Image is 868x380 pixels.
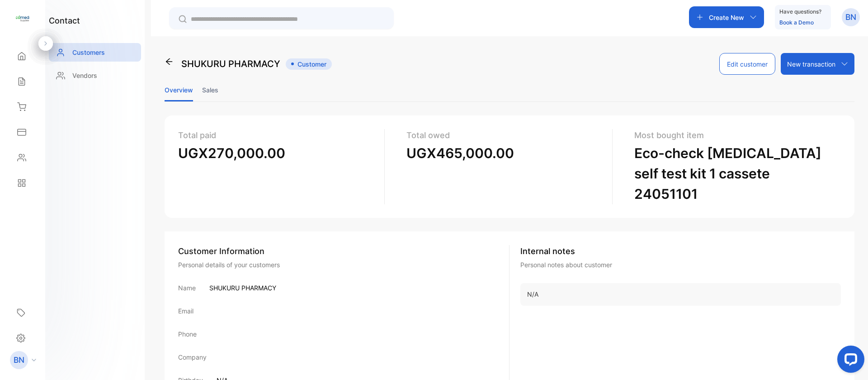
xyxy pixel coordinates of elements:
p: Company [178,352,207,362]
p: Total paid [178,129,377,141]
p: Total owed [406,129,605,141]
p: BN [845,11,856,23]
div: Personal details of your customers [178,260,509,269]
span: Customer [286,58,332,70]
p: Eco-check [MEDICAL_DATA] self test kit 1 cassete 24051101 [634,143,834,204]
p: Vendors [72,71,97,80]
p: SHUKURU PHARMACY [181,57,280,71]
li: Overview [165,78,193,101]
p: Personal notes about customer [520,260,841,269]
p: BN [14,354,24,366]
p: Internal notes [520,245,841,257]
p: SHUKURU PHARMACY [209,283,276,293]
img: logo [16,12,29,25]
p: Have questions? [779,7,821,16]
p: Create New [709,13,744,22]
button: BN [842,6,860,28]
p: Email [178,306,193,316]
h1: contact [49,14,80,27]
a: Book a Demo [779,19,814,26]
span: UGX270,000.00 [178,145,285,161]
p: Name [178,283,196,293]
a: Customers [49,43,141,62]
div: Customer Information [178,245,509,257]
p: Most bought item [634,129,834,141]
p: Customers [72,48,105,57]
span: UGX465,000.00 [406,145,514,161]
p: Phone [178,329,197,339]
li: Sales [202,78,218,101]
button: Edit customer [719,53,775,75]
button: Create New [689,6,764,28]
a: Vendors [49,66,141,85]
p: New transaction [787,59,835,69]
iframe: LiveChat chat widget [830,342,868,380]
p: N/A [527,290,834,299]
